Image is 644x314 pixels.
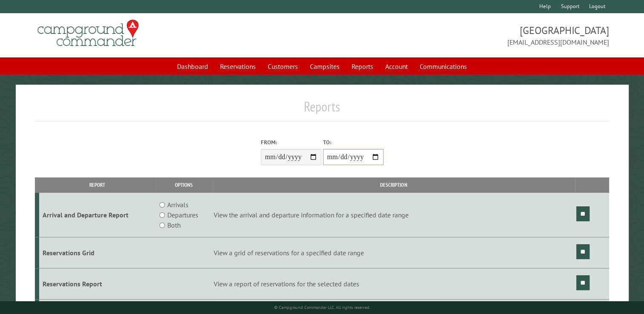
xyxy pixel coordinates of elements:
span: [GEOGRAPHIC_DATA] [EMAIL_ADDRESS][DOMAIN_NAME] [322,23,610,47]
label: From: [261,138,321,146]
a: Customers [263,58,303,74]
a: Account [380,58,413,74]
label: Arrivals [167,200,189,210]
th: Description [212,177,575,192]
a: Dashboard [172,58,213,74]
a: Campsites [305,58,345,74]
td: View a report of reservations for the selected dates [212,268,575,299]
label: Both [167,220,180,230]
img: Campground Commander [35,17,141,50]
td: Reservations Report [39,268,156,299]
h1: Reports [35,98,609,122]
th: Report [39,177,156,192]
td: View the arrival and departure information for a specified date range [212,193,575,237]
label: Departures [167,210,198,220]
label: To: [323,138,384,146]
td: Arrival and Departure Report [39,193,156,237]
th: Options [156,177,212,192]
td: View a grid of reservations for a specified date range [212,237,575,268]
td: Reservations Grid [39,237,156,268]
a: Communications [415,58,472,74]
a: Reservations [215,58,261,74]
a: Reports [346,58,378,74]
small: © Campground Commander LLC. All rights reserved. [274,305,370,310]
